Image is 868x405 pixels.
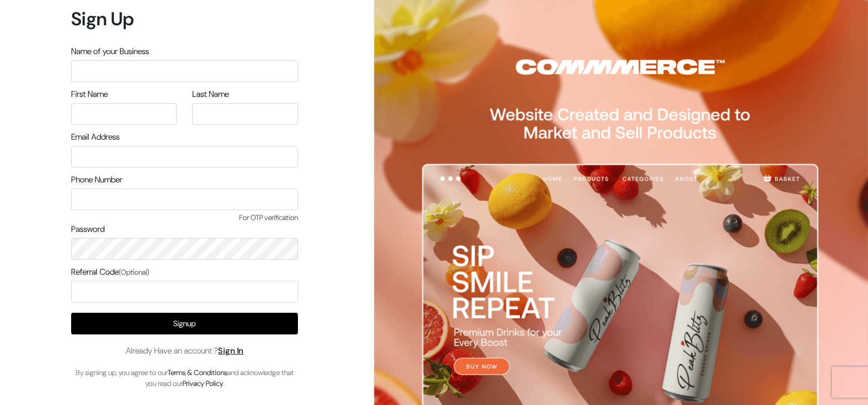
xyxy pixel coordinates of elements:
label: Referral Code [71,266,149,278]
a: Privacy Policy [182,379,223,388]
label: First Name [71,88,108,100]
label: Email Address [71,131,120,143]
label: Phone Number [71,174,122,186]
label: Last Name [192,88,229,100]
label: Name of your Business [71,45,149,58]
span: For OTP verification [71,212,298,223]
span: (Optional) [119,267,149,277]
h1: Sign Up [71,8,298,30]
label: Password [71,223,105,235]
p: By signing up, you agree to our and acknowledge that you read our . [71,367,298,389]
button: Signup [71,313,298,334]
a: Sign In [218,345,244,356]
span: Already Have an account ? [126,345,244,357]
a: Terms & Conditions [168,368,227,377]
